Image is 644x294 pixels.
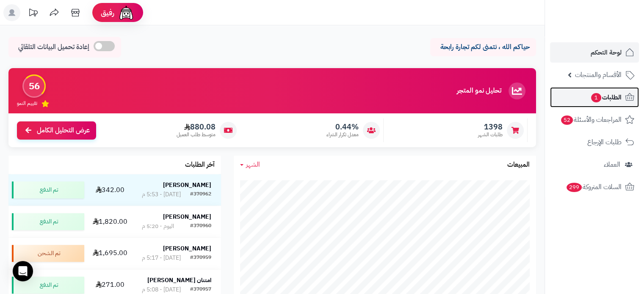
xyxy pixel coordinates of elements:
[22,4,44,23] a: تحديثات المنصة
[550,177,639,197] a: السلات المتروكة299
[142,222,174,231] div: اليوم - 5:20 م
[185,161,215,169] h3: آخر الطلبات
[12,181,84,198] div: تم الدفع
[177,122,216,132] span: 880.08
[246,159,260,170] span: الشهر
[478,131,503,138] span: طلبات الشهر
[163,212,211,221] strong: [PERSON_NAME]
[37,126,90,135] span: عرض التحليل الكامل
[88,174,132,206] td: 342.00
[240,160,260,170] a: الشهر
[12,245,84,262] div: تم الشحن
[326,131,359,138] span: معدل تكرار الشراء
[142,254,181,262] div: [DATE] - 5:17 م
[190,190,211,199] div: #370962
[587,136,622,148] span: طلبات الإرجاع
[163,181,211,190] strong: [PERSON_NAME]
[147,276,211,285] strong: امتنان [PERSON_NAME]
[88,206,132,237] td: 1,820.00
[12,277,84,294] div: تم الدفع
[591,93,601,102] span: 1
[190,254,211,262] div: #370959
[326,122,359,132] span: 0.44%
[88,238,132,269] td: 1,695.00
[590,91,622,103] span: الطلبات
[13,261,33,281] div: Open Intercom Messenger
[142,190,181,199] div: [DATE] - 5:53 م
[566,181,622,193] span: السلات المتروكة
[437,42,530,52] p: حياكم الله ، نتمنى لكم تجارة رابحة
[550,42,639,63] a: لوحة التحكم
[550,87,639,107] a: الطلبات1
[560,114,622,126] span: المراجعات والأسئلة
[550,110,639,130] a: المراجعات والأسئلة52
[17,100,37,107] span: تقييم النمو
[550,132,639,152] a: طلبات الإرجاع
[190,286,211,294] div: #370957
[604,159,620,170] span: العملاء
[12,213,84,230] div: تم الدفع
[575,69,622,81] span: الأقسام والمنتجات
[550,154,639,175] a: العملاء
[457,87,501,95] h3: تحليل نمو المتجر
[142,286,181,294] div: [DATE] - 5:08 م
[567,183,582,192] span: 299
[561,115,573,125] span: 52
[118,4,135,21] img: ai-face.png
[586,23,636,41] img: logo-2.png
[507,161,530,169] h3: المبيعات
[177,131,216,138] span: متوسط طلب العميل
[591,47,622,58] span: لوحة التحكم
[17,121,96,140] a: عرض التحليل الكامل
[101,8,114,18] span: رفيق
[18,42,89,52] span: إعادة تحميل البيانات التلقائي
[163,244,211,253] strong: [PERSON_NAME]
[190,222,211,231] div: #370960
[478,122,503,132] span: 1398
